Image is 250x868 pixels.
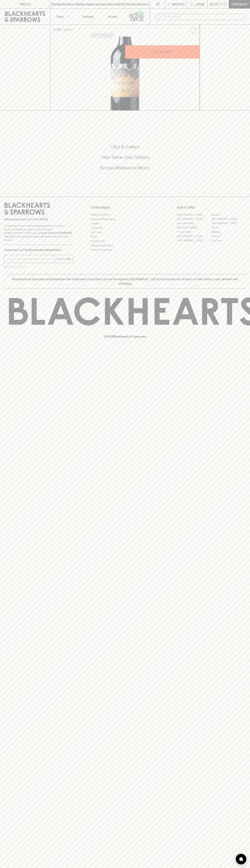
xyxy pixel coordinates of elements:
[50,9,75,24] button: Shop
[56,257,71,261] p: SUBSCRIBE
[211,217,246,221] a: [GEOGRAPHIC_DATA]
[75,9,100,24] a: Tastings
[188,26,198,35] button: Add to wishlist
[91,230,159,235] a: Gift Cards
[177,205,246,210] p: OUR STORES
[177,230,211,234] a: Fitzroy North
[177,221,211,225] a: Brunswick West
[91,226,159,230] a: Contact Us
[91,248,159,252] a: Terms & Conditions
[211,230,246,234] a: Geelong
[4,224,73,242] p: It is against the law to sell or supply alcohol to, or to obtain alcohol on behalf of a person un...
[82,14,93,19] p: Tastings
[224,3,226,5] p: 0
[153,50,172,54] p: ADD TO CART
[39,231,72,234] strong: Liquor License #32064953
[4,248,73,252] p: Subscribe to The Blackhearts Newsletter
[91,235,159,239] a: FAQ's
[91,239,159,243] a: Privacy Policy
[91,221,159,226] a: Careers
[195,2,204,6] p: Login
[4,218,73,221] p: Sibling owned and run since [DATE]
[177,238,211,243] a: [GEOGRAPHIC_DATA]
[210,2,218,6] p: $0.00
[19,2,31,6] p: FIND US
[211,221,246,225] a: [GEOGRAPHIC_DATA]
[4,154,246,160] h5: Uber Same-Day Delivery
[211,213,246,217] a: Braddon
[100,9,125,24] a: Stores
[64,28,72,31] a: SHOP
[211,225,246,230] a: Fitzroy
[172,2,185,6] p: Wishlist
[90,33,114,38] button: Add to wishlist
[91,213,159,217] a: Bottle Drop FAQ's
[231,2,247,6] p: Checkout
[50,37,200,110] img: 39721.png
[108,14,117,19] p: Stores
[177,217,211,221] a: [GEOGRAPHIC_DATA]
[7,256,55,262] input: e.g. jane@blackheartsandsparrows.com.au
[211,234,246,238] a: Prahran
[239,857,243,861] img: bubble-icon
[55,255,73,263] button: SUBSCRIBE
[53,28,61,31] a: HOME
[4,144,246,150] h5: Click & Collect
[4,165,246,171] h5: Across Melbourne Metro
[7,277,243,286] p: Blackhearts & Sparrows acknowledges the traditional Custodians of land throughout [GEOGRAPHIC_DAT...
[177,225,211,230] a: [PERSON_NAME]
[4,130,246,189] div: Call to action block
[56,14,64,19] p: Shop
[177,234,211,238] a: [GEOGRAPHIC_DATA]
[177,213,211,217] a: [GEOGRAPHIC_DATA]
[4,265,73,268] p: We will never spam you
[91,217,159,221] a: Business & Bulk Gifting
[125,45,200,59] button: ADD TO CART
[91,205,159,210] p: OTHER AREAS
[91,243,159,248] a: Shipping Information
[211,238,246,243] a: Thornbury
[163,14,243,20] input: Try "Pinot noir"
